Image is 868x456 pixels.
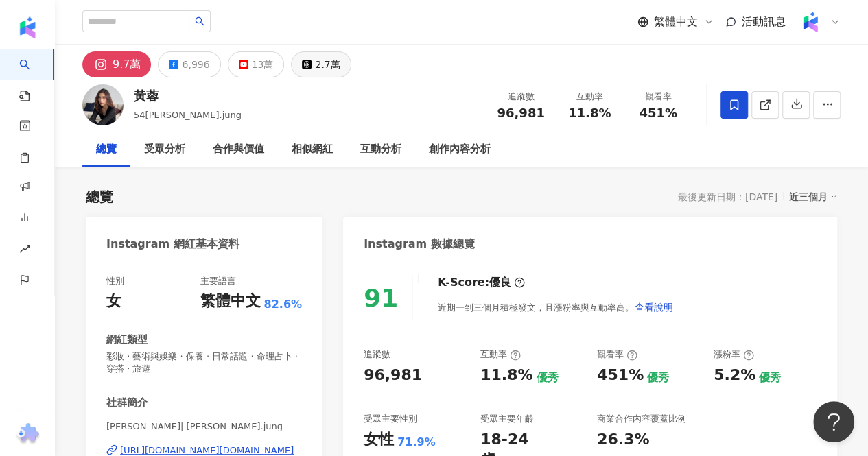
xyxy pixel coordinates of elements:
span: search [195,16,204,26]
div: 受眾分析 [144,141,185,158]
span: 11.8% [568,106,611,120]
div: 優秀 [647,370,669,385]
div: Instagram 網紅基本資料 [106,237,239,252]
button: 查看說明 [634,293,674,321]
span: 54[PERSON_NAME].jung [134,110,242,120]
div: 96,981 [364,365,422,386]
span: rise [19,235,30,266]
div: 優秀 [536,370,558,385]
div: 合作與價值 [213,141,264,158]
div: 社群簡介 [106,396,148,410]
div: 商業合作內容覆蓋比例 [597,413,686,425]
div: 11.8% [480,365,532,386]
div: 性別 [106,275,124,287]
iframe: Help Scout Beacon - Open [813,401,854,442]
div: 26.3% [597,429,649,451]
div: 最後更新日期：[DATE] [678,191,777,202]
img: Kolr%20app%20icon%20%281%29.png [797,9,823,35]
div: 互動率 [563,90,615,104]
span: 活動訊息 [742,15,786,28]
img: chrome extension [14,423,41,445]
button: 13萬 [228,51,285,77]
button: 2.7萬 [291,51,351,77]
div: 漲粉率 [714,348,754,361]
div: 71.9% [397,435,436,450]
span: [PERSON_NAME]| [PERSON_NAME].jung [106,420,302,433]
div: 5.2% [714,365,755,386]
div: 9.7萬 [113,55,141,74]
div: 91 [364,284,398,312]
div: 觀看率 [597,348,637,361]
div: 女性 [364,429,394,451]
div: 追蹤數 [364,348,390,361]
div: 2.7萬 [315,55,340,74]
div: 總覽 [96,141,117,158]
span: 82.6% [263,297,302,312]
div: 女 [106,291,121,312]
div: Instagram 數據總覽 [364,237,475,252]
div: 相似網紅 [292,141,333,158]
div: 創作內容分析 [429,141,491,158]
div: 優秀 [759,370,781,385]
div: 互動率 [480,348,521,361]
div: 近期一到三個月積極發文，且漲粉率與互動率高。 [438,293,674,321]
div: 總覽 [86,187,113,206]
button: 6,996 [158,51,220,77]
div: K-Score : [438,275,525,290]
span: 451% [639,106,677,120]
div: 受眾主要年齡 [480,413,534,425]
div: 互動分析 [360,141,401,158]
div: 13萬 [252,55,274,74]
img: logo icon [16,16,38,38]
span: 繁體中文 [654,14,698,29]
span: 彩妝 · 藝術與娛樂 · 保養 · 日常話題 · 命理占卜 · 穿搭 · 旅遊 [106,350,302,375]
div: 受眾主要性別 [364,413,417,425]
div: 451% [597,365,644,386]
span: 96,981 [497,106,544,120]
div: 繁體中文 [200,291,260,312]
span: 查看說明 [635,302,673,313]
div: 主要語言 [200,275,235,287]
div: 優良 [489,275,511,290]
button: 9.7萬 [82,51,151,77]
div: 近三個月 [789,188,837,206]
div: 黃蓉 [134,87,242,104]
div: 網紅類型 [106,333,148,347]
div: 觀看率 [632,90,684,104]
div: 6,996 [182,55,209,74]
div: 追蹤數 [495,90,547,104]
img: KOL Avatar [82,84,124,125]
a: search [19,49,47,103]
